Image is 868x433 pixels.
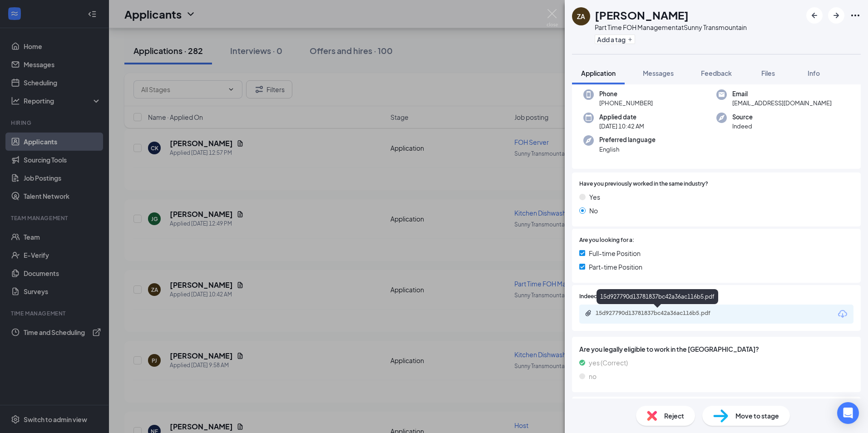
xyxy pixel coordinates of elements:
span: [PHONE_NUMBER] [599,98,653,108]
a: Paperclip15d927790d13781837bc42a36ac116b5.pdf [585,310,732,318]
span: [EMAIL_ADDRESS][DOMAIN_NAME] [732,98,832,108]
svg: Download [837,309,848,320]
span: Files [761,69,775,77]
svg: ArrowRight [831,10,842,21]
svg: Plus [627,37,633,42]
svg: Paperclip [585,310,592,317]
span: English [599,145,656,154]
span: no [589,371,597,381]
div: Part Time FOH Management at Sunny Transmountain [595,23,747,32]
div: 15d927790d13781837bc42a36ac116b5.pdf [596,310,723,317]
div: ZA [577,12,585,21]
span: Part-time Position [589,262,642,272]
div: Open Intercom Messenger [837,402,859,424]
button: ArrowLeftNew [806,7,823,24]
span: Reject [664,411,684,421]
span: Have you previously worked in the same industry? [579,180,708,188]
span: Full-time Position [589,248,641,258]
button: PlusAdd a tag [595,34,635,44]
span: Phone [599,89,653,98]
span: Move to stage [735,411,779,421]
span: Are you legally eligible to work in the [GEOGRAPHIC_DATA]? [579,344,853,354]
svg: ArrowLeftNew [809,10,820,21]
span: Preferred language [599,135,656,144]
span: yes (Correct) [589,358,628,368]
span: Yes [589,192,600,202]
span: Application [581,69,616,77]
span: Info [808,69,820,77]
span: Feedback [701,69,732,77]
span: [DATE] 10:42 AM [599,122,644,131]
span: No [589,206,598,216]
span: Indeed Resume [579,292,619,301]
span: Indeed [732,122,753,131]
span: Source [732,113,753,122]
div: 15d927790d13781837bc42a36ac116b5.pdf [597,289,718,304]
span: Applied date [599,113,644,122]
span: Messages [643,69,674,77]
button: ArrowRight [828,7,844,24]
svg: Ellipses [850,10,861,21]
span: Email [732,89,832,98]
span: Are you looking for a: [579,236,634,245]
h1: [PERSON_NAME] [595,7,689,23]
